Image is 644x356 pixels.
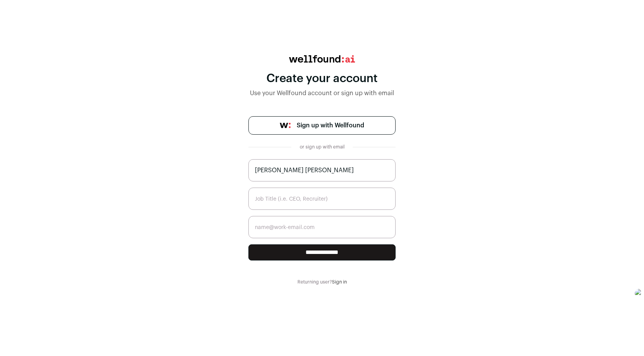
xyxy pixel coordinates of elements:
[248,72,396,86] div: Create your account
[248,159,396,181] input: Jane Smith
[635,289,644,298] img: avatar
[248,188,396,210] input: Job Title (i.e. CEO, Recruiter)
[248,116,396,135] a: Sign up with Wellfound
[332,280,347,284] a: Sign in
[248,279,396,285] div: Returning user?
[289,55,355,63] img: wellfound:ai
[248,216,396,238] input: name@work-email.com
[297,144,347,150] div: or sign up with email
[297,121,364,130] span: Sign up with Wellfound
[248,89,396,98] div: Use your Wellfound account or sign up with email
[280,123,291,128] img: wellfound-symbol-flush-black-fb3c872781a75f747ccb3a119075da62bfe97bd399995f84a933054e44a575c4.png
